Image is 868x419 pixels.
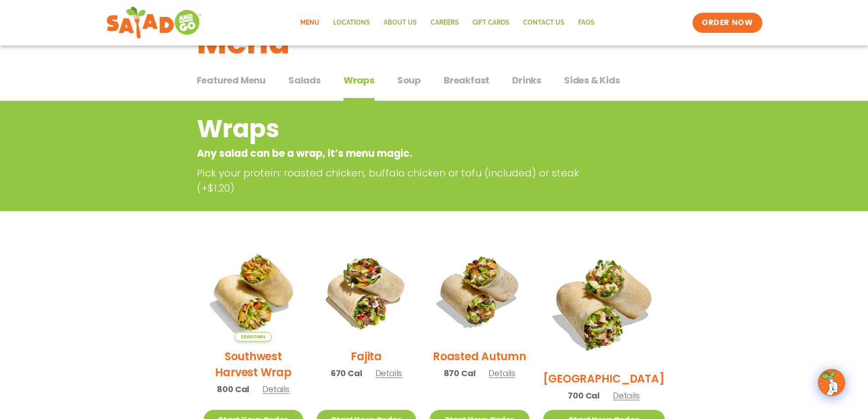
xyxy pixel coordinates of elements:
img: Product photo for Fajita Wrap [317,242,416,341]
a: FAQs [571,12,601,33]
span: Drinks [512,73,541,87]
img: wpChatIcon [819,370,844,395]
span: Featured Menu [197,73,266,87]
span: Soup [397,73,421,87]
span: 670 Cal [331,367,362,379]
img: Product photo for Roasted Autumn Wrap [430,242,529,341]
span: 800 Cal [217,383,249,395]
p: Any salad can be a wrap, it’s menu magic. [197,146,598,161]
h2: Southwest Harvest Wrap [204,348,303,380]
h2: Fajita [351,348,382,364]
p: Pick your protein: roasted chicken, buffalo chicken or tofu (included) or steak (+$1.20) [197,166,602,196]
span: Details [375,367,402,379]
span: Details [613,390,640,401]
div: Tabbed content [197,70,672,101]
span: 870 Cal [444,367,476,379]
h2: Roasted Autumn [433,348,526,364]
span: Seasonal [235,332,272,341]
span: Wraps [344,73,375,87]
span: ORDER NOW [702,17,753,28]
span: Breakfast [444,73,489,87]
span: Sides & Kids [564,73,620,87]
img: Product photo for BBQ Ranch Wrap [543,242,665,364]
a: GIFT CARDS [466,12,516,33]
a: About Us [377,12,424,33]
span: Details [262,383,289,395]
a: Locations [326,12,377,33]
span: 700 Cal [568,389,600,402]
img: new-SAG-logo-768×292 [106,5,202,41]
a: Contact Us [516,12,571,33]
img: Product photo for Southwest Harvest Wrap [204,242,303,341]
h2: Wraps [197,110,598,147]
a: Menu [293,12,326,33]
a: ORDER NOW [693,13,762,33]
nav: Menu [293,12,601,33]
span: Details [488,367,515,379]
h2: [GEOGRAPHIC_DATA] [543,371,665,387]
span: Salads [288,73,321,87]
a: Careers [424,12,466,33]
